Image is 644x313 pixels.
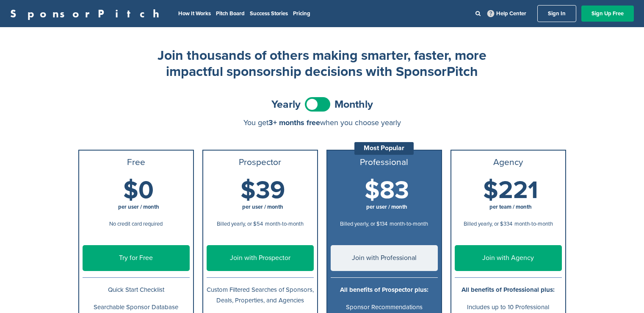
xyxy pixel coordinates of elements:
span: per user / month [366,204,407,210]
a: Help Center [486,8,528,19]
a: Pitch Board [216,10,245,17]
a: SponsorPitch [10,8,165,19]
span: $0 [123,176,154,205]
h2: Join thousands of others making smarter, faster, more impactful sponsorship decisions with Sponso... [153,48,492,80]
span: $221 [483,176,538,205]
span: $39 [240,176,285,205]
span: No credit card required [109,221,163,227]
a: Join with Professional [331,245,438,271]
span: $83 [365,176,409,205]
span: Billed yearly, or $54 [217,221,263,227]
b: All benefits of Prospector plus: [340,286,428,293]
span: month-to-month [390,221,428,227]
p: Searchable Sponsor Database [83,302,190,313]
a: Pricing [293,10,310,17]
h3: Prospector [207,157,314,168]
div: Most Popular [354,142,414,155]
h3: Agency [455,157,562,168]
h3: Professional [331,157,438,168]
a: How It Works [178,10,211,17]
a: Success Stories [250,10,288,17]
span: per team / month [489,204,532,210]
span: Billed yearly, or $334 [464,221,512,227]
div: You get when you choose yearly [78,118,566,127]
span: 3+ months free [268,118,320,127]
a: Sign Up Free [581,6,634,22]
span: month-to-month [514,221,553,227]
span: per user / month [118,204,159,210]
span: Monthly [334,99,373,110]
span: month-to-month [265,221,304,227]
a: Sign In [537,5,576,22]
p: Sponsor Recommendations [331,302,438,313]
p: Custom Filtered Searches of Sponsors, Deals, Properties, and Agencies [207,285,314,306]
span: Yearly [271,99,301,110]
span: per user / month [242,204,283,210]
span: Billed yearly, or $134 [340,221,387,227]
a: Join with Agency [455,245,562,271]
a: Try for Free [83,245,190,271]
h3: Free [83,157,190,168]
a: Join with Prospector [207,245,314,271]
b: All benefits of Professional plus: [462,286,555,293]
p: Quick Start Checklist [83,285,190,295]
